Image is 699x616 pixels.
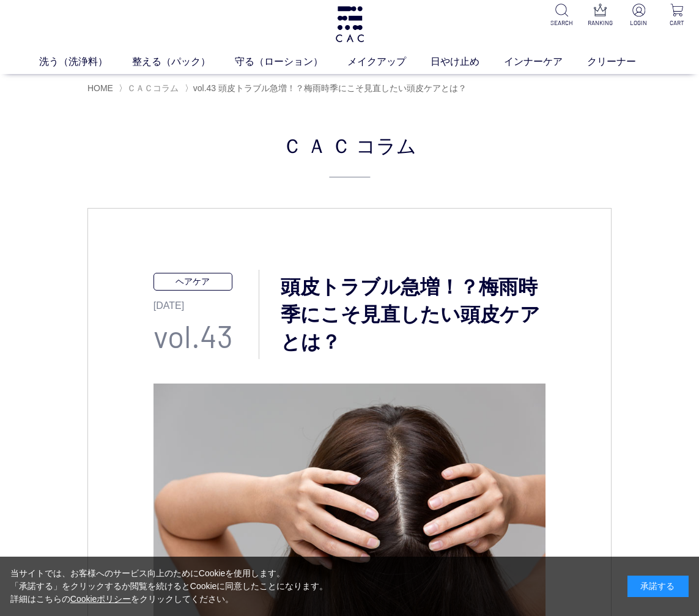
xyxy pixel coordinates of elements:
[119,83,182,94] li: 〉
[587,54,660,69] a: クリーナー
[588,18,612,28] p: RANKING
[10,567,328,606] div: 当サイトでは、お客様へのサービス向上のためにCookieを使用します。 「承諾する」をクリックするか閲覧を続けるとCookieに同意したことになります。 詳細はこちらの をクリックしてください。
[626,18,651,28] p: LOGIN
[153,291,259,313] p: [DATE]
[153,273,232,291] p: ヘアケア
[153,313,259,359] p: vol.43
[549,18,574,28] p: SEARCH
[87,130,612,177] h2: ＣＡＣ
[627,576,689,597] div: 承諾する
[347,54,431,69] a: メイクアップ
[504,54,587,69] a: インナーケア
[87,83,113,93] a: HOME
[39,54,132,69] a: 洗う（洗浄料）
[356,130,416,160] span: コラム
[431,54,504,69] a: 日やけ止め
[193,83,467,93] span: vol.43 頭皮トラブル急増！？梅雨時季にこそ見直したい頭皮ケアとは？
[127,83,179,93] a: ＣＡＣコラム
[185,83,470,94] li: 〉
[235,54,347,69] a: 守る（ローション）
[665,18,689,28] p: CART
[70,594,131,604] a: Cookieポリシー
[334,6,366,42] img: logo
[549,4,574,28] a: SEARCH
[665,4,689,28] a: CART
[259,273,546,355] h3: 頭皮トラブル急増！？梅雨時季にこそ見直したい頭皮ケアとは？
[132,54,235,69] a: 整える（パック）
[588,4,612,28] a: RANKING
[626,4,651,28] a: LOGIN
